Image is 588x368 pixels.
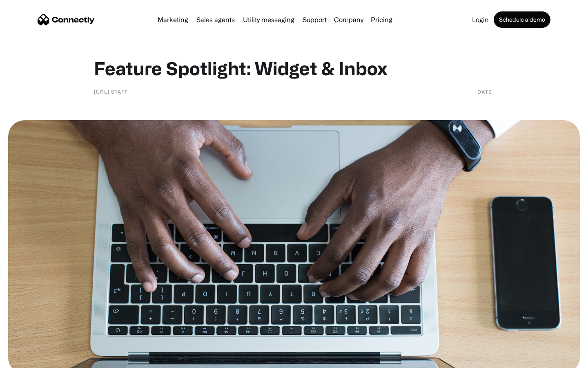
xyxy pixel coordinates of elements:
div: Company [334,14,363,25]
div: [DATE] [475,88,494,96]
a: Schedule a demo [494,11,550,28]
ul: Language list [16,354,49,365]
a: Login [469,16,492,23]
h1: Feature Spotlight: Widget & Inbox [94,57,494,79]
aside: Language selected: English [8,354,49,365]
div: Company [332,14,366,25]
a: home [38,13,95,26]
a: Marketing [154,16,192,23]
a: Pricing [367,16,396,23]
a: Sales agents [193,16,238,23]
div: [URL] staff [94,88,128,96]
a: Utility messaging [240,16,298,23]
a: Support [299,16,330,23]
